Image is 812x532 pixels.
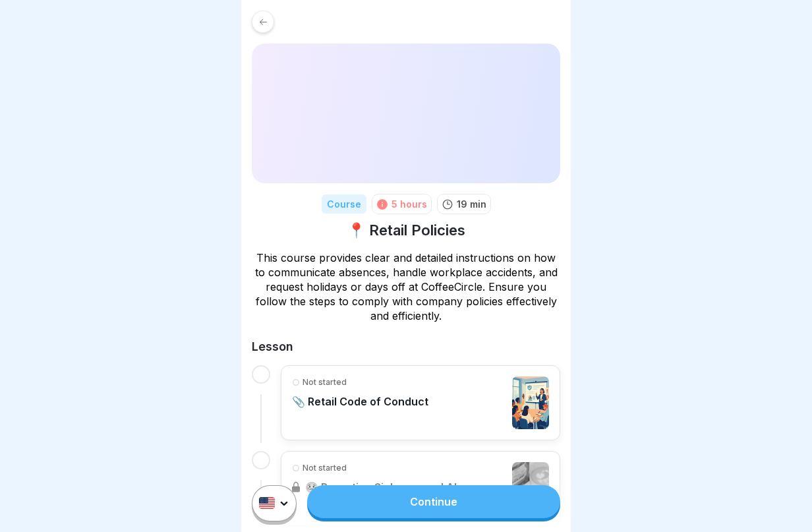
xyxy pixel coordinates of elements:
img: us.svg [259,498,275,510]
a: Continue [307,485,560,518]
p: Not started [303,376,347,388]
p: 📎 Retail Code of Conduct [292,395,428,408]
div: 5 hours [391,197,427,211]
h1: 📍 Retail Policies [347,221,465,240]
h2: Lesson [252,339,560,355]
img: vsm3ikujee781i8rup2yfogj.png [512,376,549,429]
p: 19 min [457,197,486,211]
div: Course [322,194,366,214]
p: This course provides clear and detailed instructions on how to communicate absences, handle workp... [252,251,560,323]
a: Not started📎 Retail Code of Conduct [292,376,549,429]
